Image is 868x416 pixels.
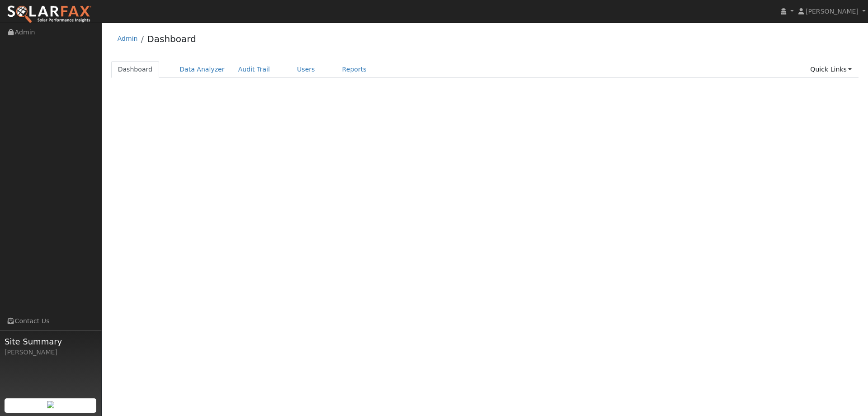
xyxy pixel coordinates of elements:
div: [PERSON_NAME] [5,348,97,357]
a: Quick Links [803,61,859,78]
a: Dashboard [147,33,196,44]
a: Users [290,61,322,78]
img: retrieve [47,401,54,408]
a: Data Analyzer [173,61,231,78]
a: Dashboard [111,61,160,78]
a: Admin [118,35,138,42]
span: Site Summary [5,335,97,348]
img: SolarFax [7,5,92,24]
span: [PERSON_NAME] [806,8,859,15]
a: Reports [335,61,373,78]
a: Audit Trail [231,61,277,78]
